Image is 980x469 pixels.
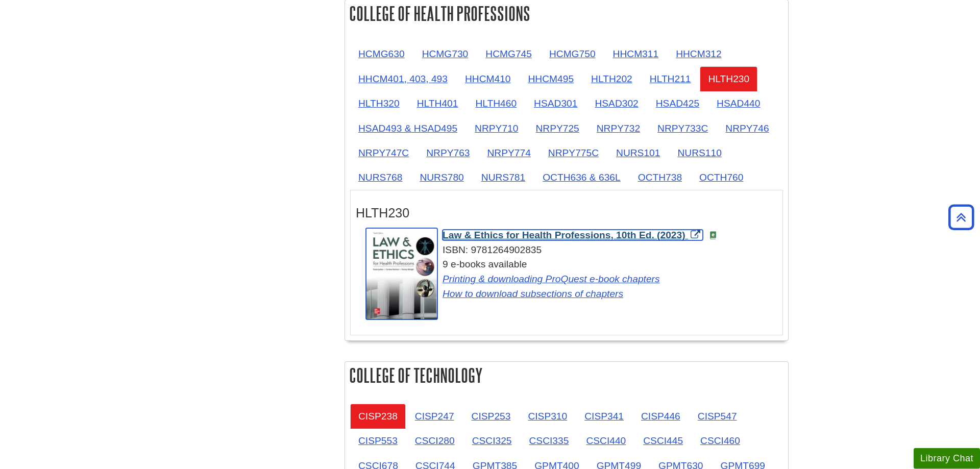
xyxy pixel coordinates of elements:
a: HLTH320 [350,91,408,116]
a: NURS781 [473,165,533,190]
a: NRPY710 [467,116,526,141]
a: HLTH460 [467,91,525,116]
a: NURS780 [411,165,472,190]
a: HHCM401, 403, 493 [350,66,456,91]
a: NURS101 [608,140,668,165]
a: HSAD440 [708,91,768,116]
a: HSAD301 [526,91,585,116]
a: CISP446 [633,404,689,429]
a: HSAD493 & HSAD495 [350,116,465,141]
a: NRPY775C [540,140,607,165]
a: OCTH760 [691,165,751,190]
a: NRPY747C [350,140,417,165]
a: HLTH401 [409,91,467,116]
a: CSCI440 [578,428,634,453]
a: CSCI460 [692,428,748,453]
a: HHCM495 [520,66,582,91]
a: NRPY763 [418,140,478,165]
a: CISP341 [576,404,632,429]
a: CISP247 [407,404,462,429]
a: Link opens in new window [443,288,623,299]
a: Link opens in new window [443,274,660,284]
h2: College of Technology [345,362,788,389]
a: NRPY733C [649,116,716,141]
a: NRPY732 [589,116,648,141]
a: NRPY774 [479,140,539,165]
h3: HLTH230 [356,206,777,220]
a: HCMG750 [541,41,604,66]
a: CISP553 [350,428,406,453]
a: NURS768 [350,165,410,190]
a: OCTH738 [630,165,690,190]
div: 9 e-books available [366,257,777,301]
a: HLTH230 [700,66,757,91]
a: CSCI445 [635,428,691,453]
a: Back to Top [945,210,977,224]
a: HHCM311 [605,41,667,66]
a: HCMG745 [477,41,540,66]
a: HLTH211 [642,66,699,91]
div: ISBN: 9781264902835 [366,243,777,258]
a: CSCI280 [407,428,463,453]
a: CISP547 [690,404,745,429]
a: OCTH636 & 636L [534,165,629,190]
img: e-Book [709,231,717,239]
a: CISP253 [463,404,519,429]
a: NRPY746 [717,116,777,141]
a: NRPY725 [527,116,587,141]
a: HHCM410 [457,66,519,91]
a: HLTH202 [583,66,641,91]
span: Law & Ethics for Health Professions, 10th Ed. (2023) [443,230,685,240]
a: HSAD302 [586,91,646,116]
a: CSCI325 [464,428,520,453]
button: Library Chat [914,448,980,469]
img: Cover Art [366,228,437,319]
a: CSCI335 [521,428,577,453]
a: HSAD425 [648,91,707,116]
a: Link opens in new window [443,230,703,240]
a: HHCM312 [668,41,730,66]
a: HCMG730 [414,41,477,66]
a: NURS110 [669,140,729,165]
a: CISP238 [350,404,406,429]
a: HCMG630 [350,41,413,66]
a: CISP310 [520,404,575,429]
